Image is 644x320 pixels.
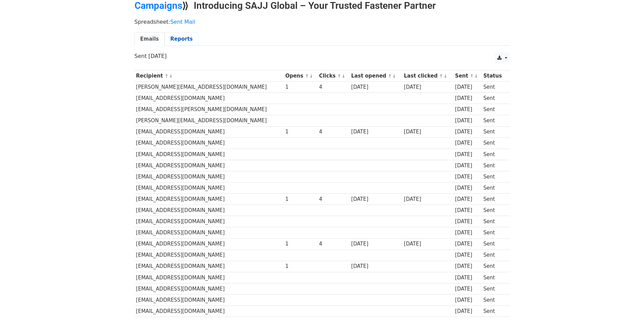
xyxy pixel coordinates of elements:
[135,227,284,238] td: [EMAIL_ADDRESS][DOMAIN_NAME]
[455,274,480,282] div: [DATE]
[455,240,480,248] div: [DATE]
[482,82,506,93] td: Sent
[135,183,284,194] td: [EMAIL_ADDRESS][DOMAIN_NAME]
[135,238,284,250] td: [EMAIL_ADDRESS][DOMAIN_NAME]
[455,83,480,91] div: [DATE]
[482,194,506,205] td: Sent
[453,70,482,82] th: Sent
[482,149,506,160] td: Sent
[388,73,392,79] a: ↑
[482,93,506,104] td: Sent
[482,306,506,317] td: Sent
[169,73,173,79] a: ↓
[285,83,316,91] div: 1
[135,82,284,93] td: [PERSON_NAME][EMAIL_ADDRESS][DOMAIN_NAME]
[351,262,401,270] div: [DATE]
[135,115,284,126] td: [PERSON_NAME][EMAIL_ADDRESS][DOMAIN_NAME]
[455,184,480,192] div: [DATE]
[482,205,506,216] td: Sent
[135,149,284,160] td: [EMAIL_ADDRESS][DOMAIN_NAME]
[135,171,284,182] td: [EMAIL_ADDRESS][DOMAIN_NAME]
[474,73,478,79] a: ↓
[455,173,480,181] div: [DATE]
[135,294,284,305] td: [EMAIL_ADDRESS][DOMAIN_NAME]
[319,195,348,203] div: 4
[351,240,401,248] div: [DATE]
[135,194,284,205] td: [EMAIL_ADDRESS][DOMAIN_NAME]
[404,128,452,136] div: [DATE]
[305,73,309,79] a: ↑
[455,296,480,304] div: [DATE]
[165,73,168,79] a: ↑
[455,151,480,158] div: [DATE]
[439,73,443,79] a: ↑
[455,162,480,170] div: [DATE]
[317,70,350,82] th: Clicks
[319,128,348,136] div: 4
[135,93,284,104] td: [EMAIL_ADDRESS][DOMAIN_NAME]
[482,115,506,126] td: Sent
[455,195,480,203] div: [DATE]
[482,216,506,227] td: Sent
[392,73,396,79] a: ↓
[470,73,474,79] a: ↑
[285,262,316,270] div: 1
[455,139,480,147] div: [DATE]
[135,272,284,283] td: [EMAIL_ADDRESS][DOMAIN_NAME]
[135,52,510,60] p: Sent [DATE]
[319,240,348,248] div: 4
[351,128,401,136] div: [DATE]
[482,171,506,182] td: Sent
[455,94,480,102] div: [DATE]
[455,128,480,136] div: [DATE]
[455,218,480,226] div: [DATE]
[482,261,506,272] td: Sent
[135,283,284,294] td: [EMAIL_ADDRESS][DOMAIN_NAME]
[337,73,341,79] a: ↑
[455,251,480,259] div: [DATE]
[482,294,506,305] td: Sent
[350,70,402,82] th: Last opened
[135,216,284,227] td: [EMAIL_ADDRESS][DOMAIN_NAME]
[135,306,284,317] td: [EMAIL_ADDRESS][DOMAIN_NAME]
[309,73,313,79] a: ↓
[165,32,198,46] a: Reports
[319,83,348,91] div: 4
[482,70,506,82] th: Status
[135,261,284,272] td: [EMAIL_ADDRESS][DOMAIN_NAME]
[284,70,317,82] th: Opens
[285,240,316,248] div: 1
[482,238,506,250] td: Sent
[351,83,401,91] div: [DATE]
[285,128,316,136] div: 1
[455,285,480,293] div: [DATE]
[135,70,284,82] th: Recipient
[404,83,452,91] div: [DATE]
[455,262,480,270] div: [DATE]
[404,195,452,203] div: [DATE]
[455,229,480,237] div: [DATE]
[482,137,506,149] td: Sent
[455,106,480,113] div: [DATE]
[135,32,165,46] a: Emails
[455,207,480,214] div: [DATE]
[135,126,284,137] td: [EMAIL_ADDRESS][DOMAIN_NAME]
[482,283,506,294] td: Sent
[444,73,447,79] a: ↓
[482,104,506,115] td: Sent
[351,195,401,203] div: [DATE]
[402,70,453,82] th: Last clicked
[455,117,480,125] div: [DATE]
[285,195,316,203] div: 1
[455,307,480,315] div: [DATE]
[135,18,510,25] p: Spreadsheet:
[482,272,506,283] td: Sent
[404,240,452,248] div: [DATE]
[482,250,506,261] td: Sent
[342,73,345,79] a: ↓
[135,104,284,115] td: [EMAIL_ADDRESS][PERSON_NAME][DOMAIN_NAME]
[610,287,644,320] div: 聊天小工具
[135,250,284,261] td: [EMAIL_ADDRESS][DOMAIN_NAME]
[135,205,284,216] td: [EMAIL_ADDRESS][DOMAIN_NAME]
[135,160,284,171] td: [EMAIL_ADDRESS][DOMAIN_NAME]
